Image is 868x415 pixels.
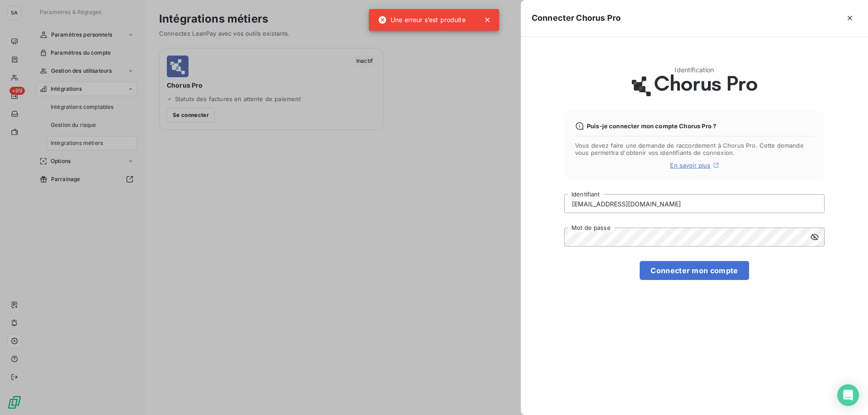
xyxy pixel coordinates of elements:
div: Open Intercom Messenger [837,384,859,406]
span: Vous devez faire une demande de raccordement à Chorus Pro. Cette demande vous permettra d'obtenir... [575,142,814,156]
img: Credit safe logo [632,75,757,96]
span: Puis-je connecter mon compte Chorus Pro ? [587,122,716,130]
button: Connecter mon compte [640,261,749,280]
input: placeholder [564,194,825,213]
span: En savoir plus [670,162,710,169]
h5: Connecter Chorus Pro [532,12,621,24]
span: Identification [675,65,714,75]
